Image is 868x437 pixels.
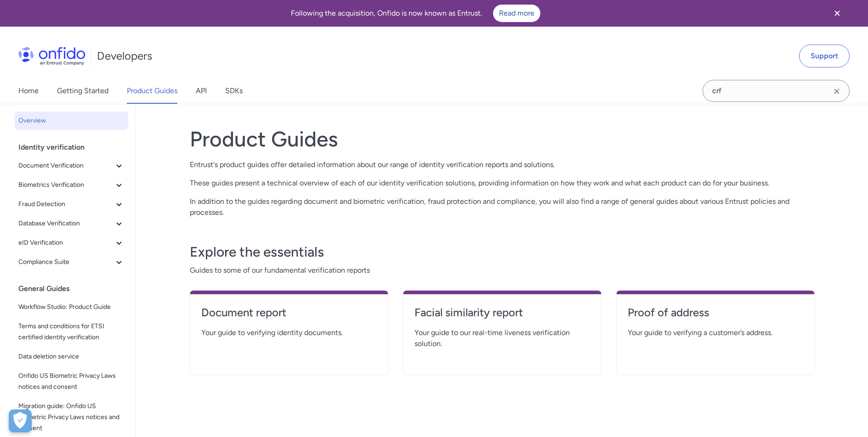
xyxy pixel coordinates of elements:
[799,45,850,67] a: Support
[190,243,815,261] h3: Explore the essentials
[18,115,125,126] span: Overview
[18,78,39,104] a: Home
[190,178,815,189] p: These guides present a technical overview of each of our identity verification solutions, providi...
[190,196,815,218] p: In addition to the guides regarding document and biometric verification, fraud protection and com...
[15,298,128,316] a: Workflow Studio: Product Guide
[201,327,377,338] span: Your guide to verifying identity documents.
[18,199,113,210] span: Fraud Detection
[18,280,132,298] div: General Guides
[628,327,803,338] span: Your guide to verifying a customer’s address.
[190,265,815,276] span: Guides to some of our fundamental verification reports
[15,367,128,396] a: Onfido US Biometric Privacy Laws notices and consent
[628,305,803,327] a: Proof of address
[15,176,128,194] button: Biometrics Verification
[831,86,842,97] svg: Clear search field button
[18,257,113,268] span: Compliance Suite
[18,370,125,392] span: Onfido US Biometric Privacy Laws notices and consent
[127,78,177,104] a: Product Guides
[9,409,32,432] button: Open Preferences
[15,234,128,252] button: eID Verification
[11,5,820,22] div: Following the acquisition, Onfido is now known as Entrust.
[15,112,128,130] a: Overview
[18,302,125,313] span: Workflow Studio: Product Guide
[18,351,125,362] span: Data deletion service
[18,47,85,65] img: Onfido Logo
[18,321,125,343] span: Terms and conditions for ETSI certified identity verification
[414,305,590,327] a: Facial similarity report
[18,237,113,248] span: eID Verification
[57,78,108,104] a: Getting Started
[703,80,850,102] input: Onfido search input field
[15,214,128,233] button: Database Verification
[15,195,128,213] button: Fraud Detection
[18,160,113,171] span: Document Verification
[15,253,128,271] button: Compliance Suite
[190,126,815,152] h1: Product Guides
[414,305,590,320] h4: Facial similarity report
[15,347,128,366] a: Data deletion service
[414,327,590,349] span: Your guide to our real-time liveness verification solution.
[225,78,243,104] a: SDKs
[18,138,132,157] div: Identity verification
[201,305,377,320] h4: Document report
[15,317,128,347] a: Terms and conditions for ETSI certified identity verification
[18,179,113,190] span: Biometrics Verification
[97,49,152,63] h1: Developers
[196,78,207,104] a: API
[832,8,843,19] svg: Close banner
[15,157,128,175] button: Document Verification
[201,305,377,327] a: Document report
[18,218,113,229] span: Database Verification
[493,5,540,22] a: Read more
[190,159,815,170] p: Entrust's product guides offer detailed information about our range of identity verification repo...
[628,305,803,320] h4: Proof of address
[9,409,32,432] div: Cookie Preferences
[820,2,854,25] button: Close banner
[18,401,125,434] span: Migration guide: Onfido US Biometric Privacy Laws notices and consent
